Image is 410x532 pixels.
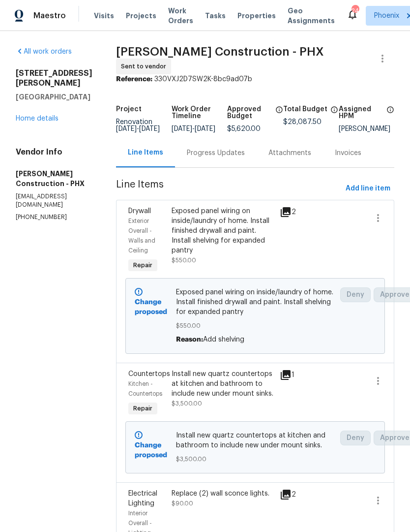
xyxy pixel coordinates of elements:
[116,46,324,58] span: [PERSON_NAME] Construction - PHX
[116,106,142,113] h5: Project
[168,6,193,26] span: Work Orders
[176,336,203,343] span: Reason:
[116,125,137,132] span: [DATE]
[16,147,92,157] h4: Vendor Info
[129,404,156,413] span: Repair
[227,106,272,120] h5: Approved Budget
[280,206,295,218] div: 2
[268,148,311,158] div: Attachments
[176,431,335,450] span: Install new quartz countertops at kitchen and bathroom to include new under mount sinks.
[116,180,342,198] span: Line Items
[342,180,394,198] button: Add line item
[339,125,394,132] div: [PERSON_NAME]
[203,336,244,343] span: Add shelving
[195,125,215,132] span: [DATE]
[340,431,371,445] button: Deny
[116,119,160,132] span: Renovation
[340,287,371,302] button: Deny
[128,371,170,377] span: Countertops
[351,6,358,16] div: 24
[330,106,338,119] span: The total cost of line items that have been proposed by Opendoor. This sum includes line items th...
[129,260,156,270] span: Repair
[116,125,160,132] span: -
[94,11,114,21] span: Visits
[172,257,196,263] span: $550.00
[283,106,327,113] h5: Total Budget
[176,287,335,317] span: Exposed panel wiring on inside/laundry of home. Install finished drywall and paint. Install shelv...
[335,148,361,158] div: Invoices
[16,48,72,55] a: All work orders
[176,321,335,331] span: $550.00
[16,169,92,188] h5: [PERSON_NAME] Construction - PHX
[16,213,92,221] p: [PHONE_NUMBER]
[374,11,399,21] span: Phoenix
[176,454,335,464] span: $3,500.00
[280,369,295,381] div: 1
[128,208,151,215] span: Drywall
[16,92,92,102] h5: [GEOGRAPHIC_DATA]
[135,442,167,459] b: Change proposed
[187,148,245,158] div: Progress Updates
[121,62,170,71] span: Sent to vendor
[16,68,92,88] h2: [STREET_ADDRESS][PERSON_NAME]
[172,206,274,255] div: Exposed panel wiring on inside/laundry of home. Install finished drywall and paint. Install shelv...
[386,106,394,125] span: The hpm assigned to this work order.
[172,489,274,499] div: Replace (2) wall sconce lights.
[280,489,295,501] div: 2
[128,381,162,397] span: Kitchen - Countertops
[33,11,66,21] span: Maestro
[128,218,155,253] span: Exterior Overall - Walls and Ceiling
[205,12,226,19] span: Tasks
[128,148,163,157] div: Line Items
[116,74,394,84] div: 330VXJ2D7SW2K-8bc9ad07b
[283,119,322,125] span: $28,087.50
[116,76,152,83] b: Reference:
[16,115,59,122] a: Home details
[237,11,276,21] span: Properties
[126,11,156,21] span: Projects
[139,125,160,132] span: [DATE]
[227,125,261,132] span: $5,620.00
[346,183,390,195] span: Add line item
[128,490,157,507] span: Electrical Lighting
[339,106,383,120] h5: Assigned HPM
[275,106,283,125] span: The total cost of line items that have been approved by both Opendoor and the Trade Partner. This...
[172,369,274,399] div: Install new quartz countertops at kitchen and bathroom to include new under mount sinks.
[172,501,193,506] span: $90.00
[172,401,202,407] span: $3,500.00
[172,106,227,120] h5: Work Order Timeline
[172,125,215,132] span: -
[16,192,92,209] p: [EMAIL_ADDRESS][DOMAIN_NAME]
[172,125,192,132] span: [DATE]
[135,299,167,315] b: Change proposed
[288,6,335,26] span: Geo Assignments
